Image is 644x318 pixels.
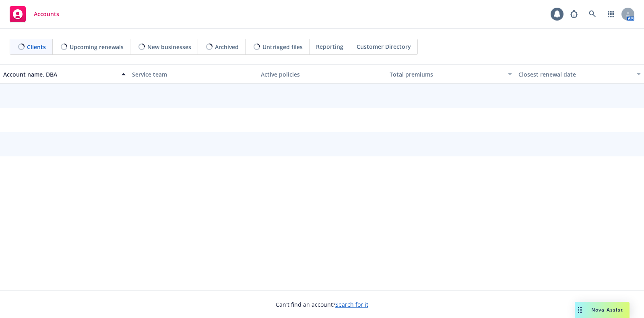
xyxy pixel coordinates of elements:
[262,43,303,51] span: Untriaged files
[566,6,582,22] a: Report a Bug
[575,302,585,318] div: Drag to move
[316,42,343,51] span: Reporting
[34,11,59,17] span: Accounts
[3,70,117,79] div: Account name, DBA
[591,306,623,313] span: Nova Assist
[129,64,258,84] button: Service team
[603,6,619,22] a: Switch app
[147,43,191,51] span: New businesses
[215,43,239,51] span: Archived
[6,3,62,25] a: Accounts
[575,302,630,318] button: Nova Assist
[518,70,632,79] div: Closest renewal date
[335,301,368,308] a: Search for it
[386,64,515,84] button: Total premiums
[27,43,46,51] span: Clients
[390,70,503,79] div: Total premiums
[70,43,124,51] span: Upcoming renewals
[258,64,386,84] button: Active policies
[357,42,411,51] span: Customer Directory
[261,70,383,79] div: Active policies
[515,64,644,84] button: Closest renewal date
[276,300,368,309] span: Can't find an account?
[584,6,601,22] a: Search
[132,70,254,79] div: Service team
